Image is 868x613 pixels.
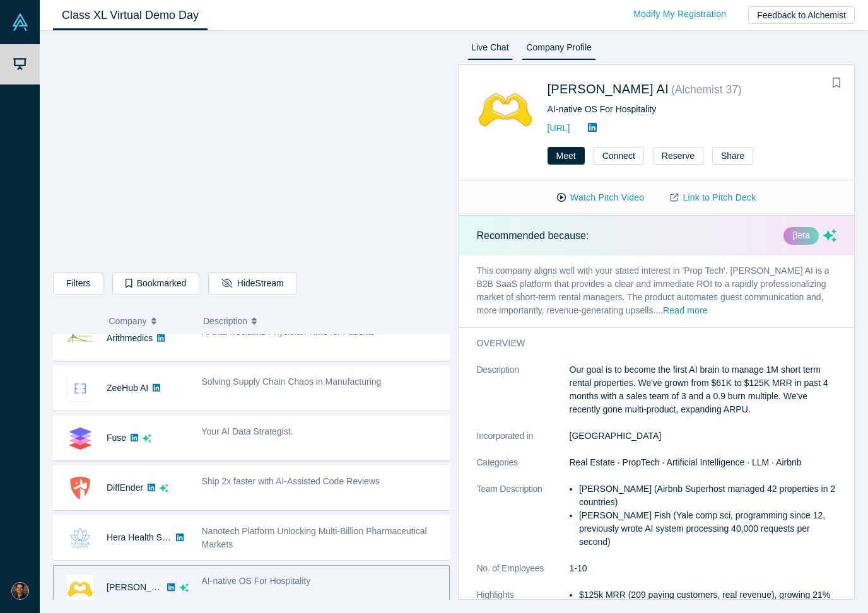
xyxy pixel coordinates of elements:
[459,255,855,327] p: This company aligns well with your stated interest in 'Prop Tech'. [PERSON_NAME] AI is a B2B SaaS...
[11,13,29,31] img: Alchemist Vault Logo
[657,187,769,209] a: Link to Pitch Deck
[579,509,836,549] li: [PERSON_NAME] Fish (Yale comp sci, programming since 12, previously wrote AI system processing 40...
[548,103,837,116] div: AI-native OS For Hospitality
[570,457,802,467] span: Real Estate · PropTech · Artificial Intelligence · LLM · Airbnb
[203,308,247,334] span: Description
[712,147,753,165] button: Share
[67,475,93,501] img: DiffEnder's Logo
[202,576,311,586] span: AI-native OS For Hospitality
[477,562,570,588] dt: No. of Employees
[570,429,837,443] dd: [GEOGRAPHIC_DATA]
[67,425,93,452] img: Fuse's Logo
[477,363,570,429] dt: Description
[477,228,589,243] p: Recommended because:
[107,482,143,493] a: DiffEnder
[477,456,570,482] dt: Categories
[548,147,585,165] button: Meet
[828,74,845,92] button: Bookmark
[477,337,819,350] h3: overview
[570,363,837,416] p: Our goal is to become the first AI brain to manage 1M short term rental properties. We've grown f...
[107,433,126,443] a: Fuse
[548,82,669,96] a: [PERSON_NAME] AI
[548,123,570,133] a: [URL]
[11,582,29,600] img: Indy Sen's Account
[208,272,296,295] button: HideStream
[477,79,534,136] img: Besty AI's Logo
[663,304,708,318] button: Read more
[180,583,189,592] svg: dsa ai sparkles
[54,41,449,263] iframe: Alchemist Class XL Demo Day: Vault
[594,147,644,165] button: Connect
[570,562,837,575] dd: 1-10
[671,83,742,96] small: ( Alchemist 37 )
[823,229,836,242] svg: dsa ai sparkles
[143,434,151,443] svg: dsa ai sparkles
[67,575,93,601] img: Besty AI's Logo
[67,325,93,352] img: Arithmedics's Logo
[202,426,293,436] span: Your AI Data Strategist.
[748,6,855,24] button: Feedback to Alchemist
[109,308,147,334] span: Company
[160,484,168,493] svg: dsa ai sparkles
[579,482,836,509] li: [PERSON_NAME] (Airbnb Superhost managed 42 properties in 2 countries)
[203,308,441,334] button: Description
[202,327,375,337] span: AI that Reclaims Physician Time for Patients
[202,476,380,486] span: Ship 2x faster with AI-Assisted Code Reviews
[67,375,93,402] img: ZeeHub AI's Logo
[477,429,570,456] dt: Incorporated in
[67,525,93,551] img: Hera Health Solutions's Logo
[620,3,739,25] a: Modify My Registration
[202,377,382,387] span: Solving Supply Chain Chaos in Manufacturing
[107,333,153,343] a: Arithmedics
[467,40,513,60] a: Live Chat
[53,1,208,30] a: Class XL Virtual Demo Day
[107,582,189,592] a: [PERSON_NAME] AI
[522,40,595,60] a: Company Profile
[112,272,199,295] button: Bookmarked
[53,272,103,295] button: Filters
[544,187,657,209] button: Watch Pitch Video
[109,308,191,334] button: Company
[107,532,192,542] a: Hera Health Solutions
[202,526,427,549] span: Nanotech Platform Unlocking Multi-Billion Pharmaceutical Markets
[653,147,703,165] button: Reserve
[477,482,570,562] dt: Team Description
[783,227,819,245] div: βeta
[107,383,148,393] a: ZeeHub AI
